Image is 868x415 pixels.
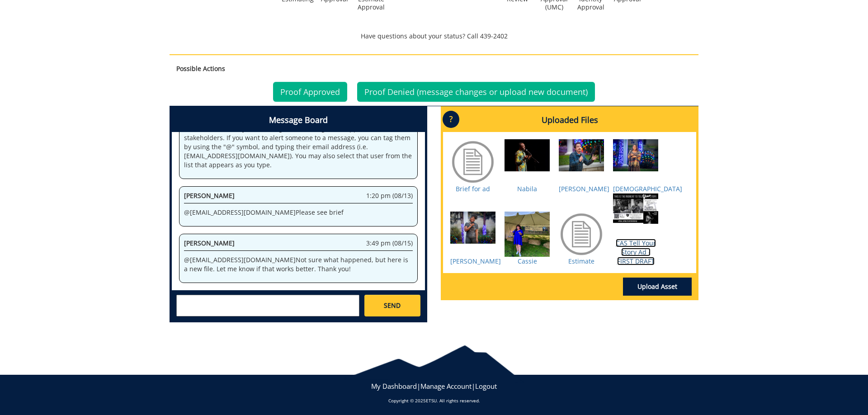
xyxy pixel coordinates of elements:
[443,111,459,128] p: ?
[172,108,425,132] h4: Message Board
[357,82,595,102] a: Proof Denied (message changes or upload new document)
[184,124,413,170] p: Welcome to the Project Messenger. All messages will appear to all stakeholders. If you want to al...
[450,257,501,265] a: [PERSON_NAME]
[384,301,401,310] span: SEND
[623,278,692,296] a: Upload Asset
[371,382,417,391] a: My Dashboard
[176,295,359,316] textarea: messageToSend
[170,32,698,41] p: Have questions about your status? Call 439-2402
[443,108,696,132] h4: Uploaded Files
[456,184,490,193] a: Brief for ad
[420,382,472,391] a: Manage Account
[613,184,682,193] a: [DEMOGRAPHIC_DATA]
[426,397,437,404] a: ETSU
[366,239,413,248] span: 3:49 pm (08/15)
[273,82,347,102] a: Proof Approved
[366,191,413,200] span: 1:20 pm (08/13)
[475,382,497,391] a: Logout
[184,255,413,274] p: @ [EMAIL_ADDRESS][DOMAIN_NAME] Not sure what happened, but here is a new file. Let me know if tha...
[518,257,537,265] a: Cassie
[364,295,420,316] a: SEND
[517,184,537,193] a: Nabila
[184,191,235,200] span: [PERSON_NAME]
[184,239,235,247] span: [PERSON_NAME]
[616,239,656,265] a: CAS Tell Your Story Ad - FIRST DRAFT
[559,184,609,193] a: [PERSON_NAME]
[568,257,594,265] a: Estimate
[176,64,225,73] strong: Possible Actions
[184,208,413,217] p: @ [EMAIL_ADDRESS][DOMAIN_NAME] Please see brief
